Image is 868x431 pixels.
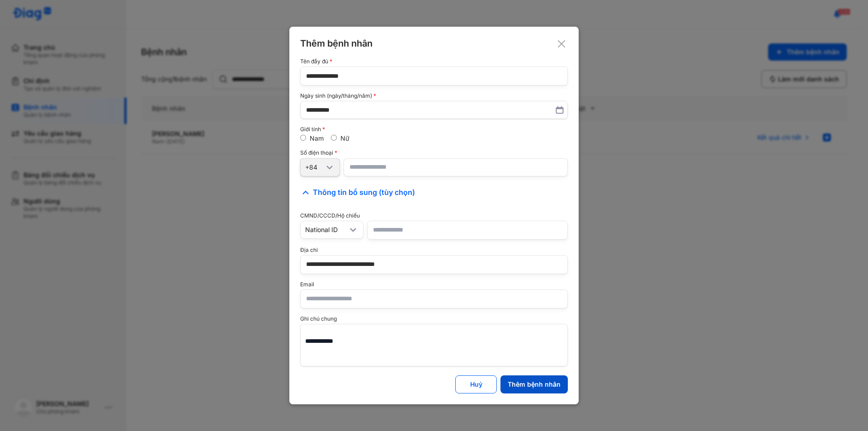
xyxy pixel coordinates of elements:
div: Giới tính [300,126,568,133]
div: Email [300,281,568,288]
div: National ID [305,226,348,234]
div: Địa chỉ [300,247,568,253]
label: Nữ [340,134,349,142]
div: +84 [305,163,324,171]
div: Thêm bệnh nhân [300,38,568,49]
button: Thêm bệnh nhân [500,375,568,393]
button: Huỷ [455,375,497,393]
div: Số điện thoại [300,150,568,156]
div: Thêm bệnh nhân [508,380,561,388]
div: CMND/CCCD/Hộ chiếu [300,213,568,219]
label: Nam [310,134,324,142]
div: Ngày sinh (ngày/tháng/năm) [300,93,568,99]
div: Tên đầy đủ [300,58,568,65]
div: Ghi chú chung [300,316,568,322]
span: Thông tin bổ sung (tùy chọn) [313,187,415,198]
